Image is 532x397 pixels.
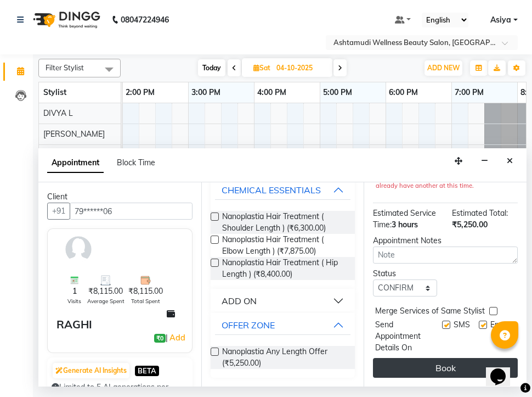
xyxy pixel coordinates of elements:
span: Today [198,59,225,76]
span: SMS [454,319,470,354]
div: Appointment Notes [373,235,518,247]
span: 3 hours [392,220,418,230]
div: OFFER ZONE [222,318,275,332]
span: ₹0 [154,334,166,343]
img: logo [28,4,103,35]
div: ADD ON [222,294,257,307]
span: | [166,331,187,344]
span: Nanoplastia Hair Treatment ( Shoulder Length ) (₹6,300.00) [222,211,347,234]
button: ADD ON [215,291,351,311]
a: 7:00 PM [452,85,486,100]
span: BETA [135,366,159,376]
span: DIVYA L [43,108,73,118]
span: Average Spent [87,297,124,305]
a: 3:00 PM [189,85,223,100]
a: 2:00 PM [123,85,157,100]
span: Sat [251,64,273,72]
b: 08047224946 [121,4,169,35]
button: +91 [47,203,70,220]
button: OFFER ZONE [215,315,351,335]
button: Generate AI Insights [53,363,129,378]
span: ₹5,250.00 [452,220,488,230]
button: Close [502,153,518,170]
span: Stylist [43,87,66,97]
span: Estimated Service Time: [373,208,436,230]
span: Asiya [490,14,511,26]
div: CHEMICAL ESSENTIALS [222,183,321,197]
span: Filter Stylist [46,63,84,72]
div: Client [47,191,193,203]
a: 4:00 PM [254,85,289,100]
span: Appointment [47,153,104,173]
span: ₹8,115.00 [128,286,163,297]
span: Estimated Total: [452,208,508,218]
input: 2025-10-04 [273,60,328,76]
span: Visits [67,297,81,305]
span: ₹8,115.00 [88,286,123,297]
div: RAGHI [56,316,92,333]
span: Merge Services of Same Stylist [375,305,485,319]
a: 6:00 PM [386,85,421,100]
span: [PERSON_NAME] [43,129,105,139]
span: Send Appointment Details On [375,319,438,354]
a: Add [168,331,187,344]
span: Email [490,319,509,354]
button: ADD NEW [425,60,462,76]
button: CHEMICAL ESSENTIALS [215,180,351,200]
img: avatar [63,233,94,265]
span: Total Spent [131,297,160,305]
span: 1 [72,286,77,297]
span: Block Time [117,158,155,167]
span: ADD NEW [427,64,460,72]
iframe: chat widget [486,353,521,386]
span: Nanoplastia Any Length Offer (₹5,250.00) [222,346,347,369]
span: Nanoplastia Hair Treatment ( Elbow Length ) (₹7,875.00) [222,234,347,257]
a: 5:00 PM [320,85,355,100]
input: Search by Name/Mobile/Email/Code [70,203,193,220]
span: Nanoplastia Hair Treatment ( Hip Length ) (₹8,400.00) [222,257,347,280]
div: Status [373,268,437,279]
button: Book [373,358,518,378]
